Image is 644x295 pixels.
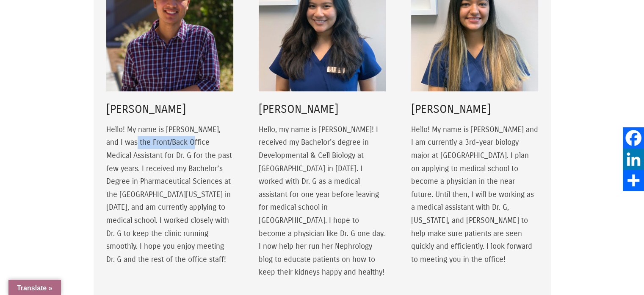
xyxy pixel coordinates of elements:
[623,149,644,170] a: LinkedIn
[623,127,644,149] a: Facebook
[259,101,386,118] h5: [PERSON_NAME]
[259,123,386,279] p: Hello, my name is [PERSON_NAME]! I received my Bachelor's degree in Developmental & Cell Biology ...
[17,284,53,292] span: Translate »
[411,123,538,266] p: Hello! My name is [PERSON_NAME] and I am currently a 3rd-year biology major at [GEOGRAPHIC_DATA]....
[106,101,233,118] h5: [PERSON_NAME]
[411,101,538,118] h5: [PERSON_NAME]
[106,123,233,266] p: Hello! My name is [PERSON_NAME], and I was the Front/Back Office Medical Assistant for Dr. G for ...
